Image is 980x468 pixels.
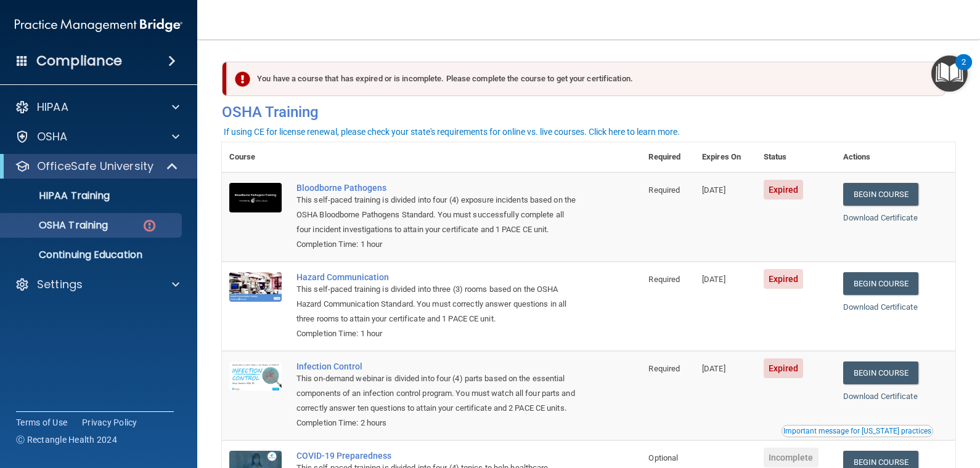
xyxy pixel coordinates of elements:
a: COVID-19 Preparedness [296,451,579,461]
button: Open Resource Center, 2 new notifications [931,55,968,92]
span: Expired [764,358,804,378]
p: Continuing Education [8,249,176,261]
p: Settings [37,277,83,292]
a: Begin Course [843,183,918,206]
div: You have a course that has expired or is incomplete. Please complete the course to get your certi... [227,62,945,96]
span: [DATE] [702,275,725,284]
div: Completion Time: 1 hour [296,326,579,341]
span: Ⓒ Rectangle Health 2024 [16,434,117,446]
a: Begin Course [843,272,918,295]
a: Bloodborne Pathogens [296,183,579,193]
th: Expires On [695,142,756,172]
a: HIPAA [15,100,179,115]
p: HIPAA Training [8,190,110,202]
div: This self-paced training is divided into three (3) rooms based on the OSHA Hazard Communication S... [296,282,579,326]
span: Incomplete [764,448,819,467]
span: Expired [764,180,804,200]
a: OSHA [15,129,179,144]
a: Settings [15,277,179,292]
span: Optional [648,453,678,462]
h4: Compliance [36,52,122,70]
a: Download Certificate [843,302,918,312]
div: 2 [962,62,966,78]
a: Terms of Use [16,416,67,429]
img: exclamation-circle-solid-danger.72ef9ffc.png [235,71,250,87]
div: This on-demand webinar is divided into four (4) parts based on the essential components of an inf... [296,371,579,416]
span: [DATE] [702,364,725,373]
span: [DATE] [702,185,725,195]
p: OfficeSafe University [37,159,153,174]
a: Download Certificate [843,213,918,222]
div: Completion Time: 2 hours [296,416,579,430]
div: This self-paced training is divided into four (4) exposure incidents based on the OSHA Bloodborne... [296,193,579,237]
h4: OSHA Training [222,103,955,121]
a: Begin Course [843,361,918,384]
a: OfficeSafe University [15,159,179,174]
span: Required [648,364,680,373]
div: If using CE for license renewal, please check your state's requirements for online vs. live cours... [224,127,680,136]
img: danger-circle.6113f641.png [142,218,157,233]
span: Required [648,275,680,284]
p: OSHA [37,129,68,144]
span: Required [648,185,680,195]
div: Completion Time: 1 hour [296,237,579,252]
a: Privacy Policy [82,416,137,429]
th: Actions [836,142,955,172]
img: PMB logo [15,13,182,38]
th: Course [222,142,289,172]
span: Expired [764,269,804,289]
button: Read this if you are a dental practitioner in the state of CA [782,425,933,437]
a: Hazard Communication [296,272,579,282]
iframe: Drift Widget Chat Controller [767,381,965,430]
p: OSHA Training [8,219,108,232]
button: If using CE for license renewal, please check your state's requirements for online vs. live cours... [222,126,682,138]
p: HIPAA [37,100,68,115]
div: Important message for [US_STATE] practices [783,427,931,435]
a: Infection Control [296,361,579,371]
th: Status [756,142,836,172]
th: Required [641,142,695,172]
